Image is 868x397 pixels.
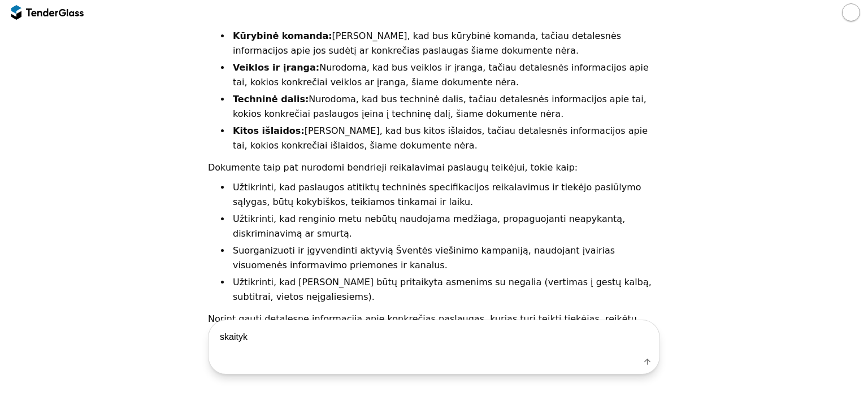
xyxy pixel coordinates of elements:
textarea: skaityk [209,320,659,354]
li: [PERSON_NAME], kad bus kūrybinė komanda, tačiau detalesnės informacijos apie jos sudėtį ar konkre... [231,29,660,58]
li: [PERSON_NAME], kad bus kitos išlaidos, tačiau detalesnės informacijos apie tai, kokios konkrečiai... [231,124,660,153]
strong: Kitos išlaidos: [233,125,305,136]
strong: Techninė dalis: [233,94,309,104]
li: Nurodoma, kad bus techninė dalis, tačiau detalesnės informacijos apie tai, kokios konkrečiai pasl... [231,92,660,121]
li: Užtikrinti, kad [PERSON_NAME] būtų pritaikyta asmenims su negalia (vertimas į gestų kalbą, subtit... [231,275,660,304]
strong: Veiklos ir įranga: [233,62,319,73]
li: Užtikrinti, kad renginio metu nebūtų naudojama medžiaga, propaguojanti neapykantą, diskriminavimą... [231,212,660,241]
strong: Kūrybinė komanda: [233,30,332,41]
p: Dokumente taip pat nurodomi bendrieji reikalavimai paslaugų teikėjui, tokie kaip: [208,160,660,176]
li: Užtikrinti, kad paslaugos atitiktų techninės specifikacijos reikalavimus ir tiekėjo pasiūlymo sąl... [231,180,660,210]
li: Suorganizuoti ir įgyvendinti aktyvią Šventės viešinimo kampaniją, naudojant įvairias visuomenės i... [231,243,660,273]
li: Nurodoma, kad bus veiklos ir įranga, tačiau detalesnės informacijos apie tai, kokios konkrečiai v... [231,60,660,90]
